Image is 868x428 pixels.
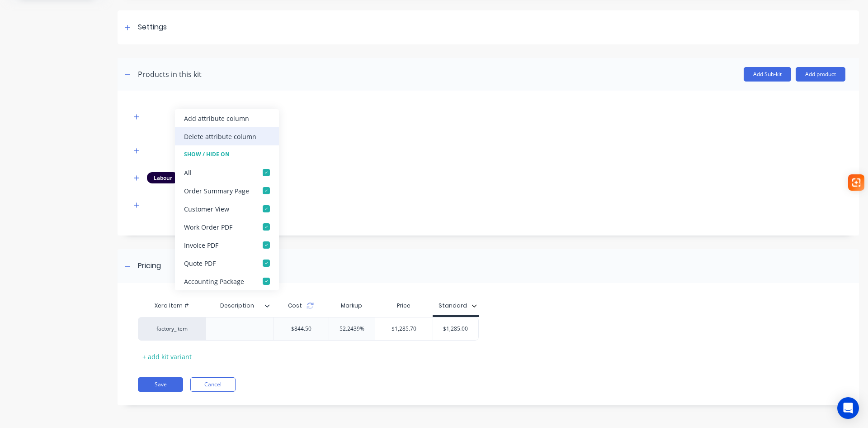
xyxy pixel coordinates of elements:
[288,302,302,310] span: Cost
[329,297,375,315] div: Markup
[138,377,183,392] button: Save
[796,67,845,82] button: Add product
[147,325,197,333] div: factory_item
[175,145,279,164] div: Show / Hide On
[184,259,216,268] div: Quote PDF
[274,297,329,315] div: Cost
[206,294,268,317] div: Description
[138,260,161,272] div: Pricing
[184,277,244,286] div: Accounting Package
[184,204,229,214] div: Customer View
[184,240,218,250] div: Invoice PDF
[206,297,274,315] div: Description
[184,186,249,196] div: Order Summary Page
[184,132,256,141] div: Delete attribute column
[184,222,232,232] div: Work Order PDF
[138,22,167,33] div: Settings
[147,172,179,183] div: Labour
[138,297,206,315] div: Xero Item #
[375,317,433,340] div: $1,285.70
[138,69,202,80] div: Products in this kit
[744,67,791,82] button: Add Sub-kit
[184,114,249,123] div: Add attribute column
[284,317,319,340] div: $844.50
[329,317,375,340] div: 52.2439%
[433,317,478,340] div: $1,285.00
[434,299,481,313] button: Standard
[184,168,192,178] div: All
[138,350,196,364] div: + add kit variant
[837,397,859,419] div: Open Intercom Messenger
[190,377,236,392] button: Cancel
[439,302,467,310] div: Standard
[375,297,433,315] div: Price
[138,317,479,341] div: factory_item$844.5052.2439%$1,285.70$1,285.00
